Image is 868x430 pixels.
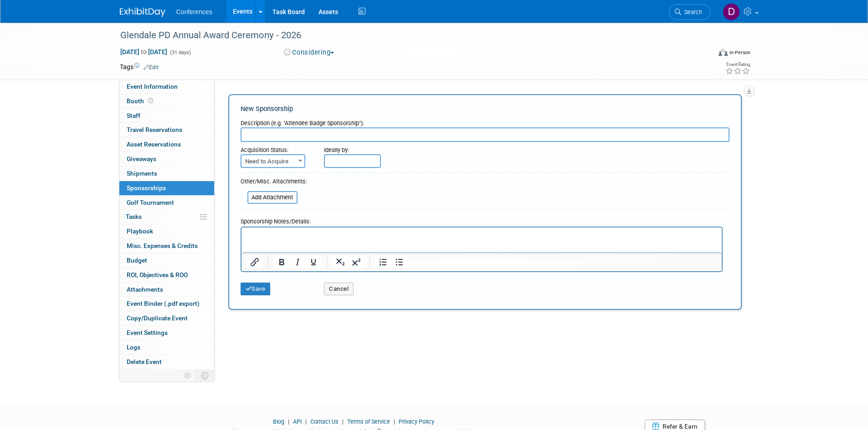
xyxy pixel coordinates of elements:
button: Numbered list [375,256,391,268]
span: Search [681,9,702,15]
a: Blog [273,418,284,425]
a: Terms of Service [347,418,390,425]
button: Cancel [324,283,354,295]
span: Sponsorships [127,184,166,192]
a: API [293,418,302,425]
span: Booth not reserved yet [146,97,155,104]
a: Travel Reservations [119,123,214,137]
div: New Sponsorship [241,104,729,114]
a: Budget [119,253,214,268]
button: Subscript [333,256,348,268]
a: Shipments [119,167,214,181]
span: Travel Reservations [127,126,182,133]
div: Acquisition Status: [241,142,311,154]
span: [DATE] [DATE] [120,48,168,56]
a: Delete Event [119,355,214,369]
a: Search [669,4,711,20]
img: ExhibitDay [120,8,165,17]
a: Booth [119,94,214,108]
button: Considering [281,48,338,57]
div: Ideally by: [324,142,687,154]
a: Privacy Policy [399,418,434,425]
button: Insert/edit link [247,256,262,268]
span: | [340,418,346,425]
span: Event Information [127,83,178,90]
span: Golf Tournament [127,199,174,206]
span: Need to Acquire [241,154,305,168]
span: Event Binder (.pdf export) [127,300,200,307]
span: | [391,418,397,425]
span: Budget [127,257,147,264]
a: Tasks [119,210,214,224]
td: Tags [120,62,159,71]
span: Logs [127,344,140,351]
img: Diane Arabia [723,3,740,20]
a: Contact Us [310,418,339,425]
img: Format-Inperson.png [719,49,728,56]
a: Edit [144,64,159,71]
button: Underline [306,256,321,268]
span: Shipments [127,170,157,177]
button: Bold [274,256,289,268]
div: Event Format [657,47,751,61]
span: Need to Acquire [241,155,304,168]
div: Description (e.g. "Attendee Badge Sponsorship"): [241,115,729,127]
span: Playbook [127,228,153,235]
td: Personalize Event Tab Strip [180,369,196,381]
a: Event Information [119,80,214,94]
div: Glendale PD Annual Award Ceremony - 2026 [117,27,697,44]
span: ROI, Objectives & ROO [127,271,188,278]
span: Booth [127,97,155,105]
a: Copy/Duplicate Event [119,311,214,325]
td: Toggle Event Tabs [195,369,214,381]
span: Delete Event [127,358,162,365]
span: Tasks [126,213,142,220]
span: | [286,418,292,425]
div: Other/Misc. Attachments: [241,177,307,188]
span: Attachments [127,286,163,293]
a: Playbook [119,224,214,238]
a: ROI, Objectives & ROO [119,268,214,282]
span: Misc. Expenses & Credits [127,242,198,249]
button: Superscript [349,256,364,268]
button: Bullet list [391,256,407,268]
span: Conferences [176,8,212,15]
span: Giveaways [127,155,156,162]
button: Save [241,283,271,295]
a: Misc. Expenses & Credits [119,239,214,253]
a: Event Binder (.pdf export) [119,297,214,311]
span: Staff [127,112,140,119]
a: Staff [119,109,214,123]
div: In-Person [729,49,750,56]
span: to [139,48,148,56]
div: Sponsorship Notes/Details: [241,213,723,227]
a: Sponsorships [119,181,214,195]
a: Attachments [119,283,214,297]
a: Asset Reservations [119,137,214,152]
span: (31 days) [169,50,191,56]
a: Logs [119,340,214,354]
div: Event Rating [725,62,750,67]
button: Italic [290,256,305,268]
span: Event Settings [127,329,168,336]
iframe: Rich Text Area [241,228,722,253]
a: Giveaways [119,152,214,166]
span: Copy/Duplicate Event [127,314,188,322]
span: | [303,418,309,425]
a: Golf Tournament [119,196,214,210]
a: Event Settings [119,326,214,340]
span: Asset Reservations [127,141,181,148]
